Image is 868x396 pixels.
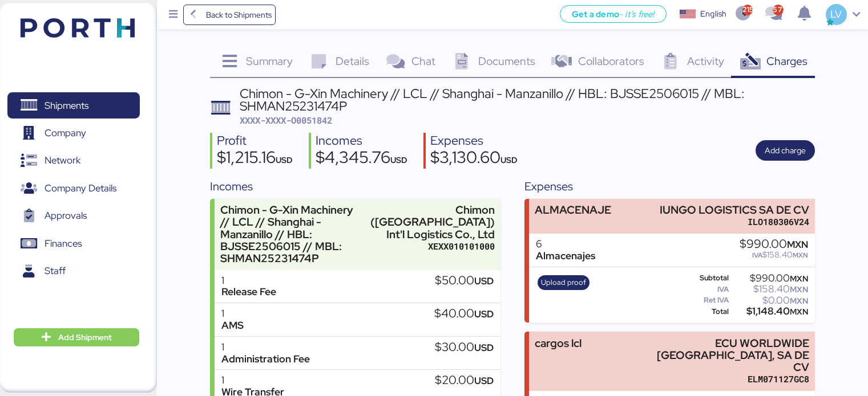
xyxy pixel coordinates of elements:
[45,207,87,224] span: Approvals
[7,92,140,119] a: Shipments
[685,274,729,282] div: Subtotal
[474,341,494,354] span: USD
[316,133,407,149] div: Incomes
[578,54,644,68] span: Collaborators
[336,54,369,68] span: Details
[435,275,494,287] div: $50.00
[766,54,808,68] span: Charges
[58,330,112,344] span: Add Shipment
[246,54,293,68] span: Summary
[45,152,80,169] span: Network
[435,341,494,354] div: $30.00
[500,154,518,165] span: USD
[7,258,140,284] a: Staff
[210,178,500,195] div: Incomes
[370,240,495,252] div: XEXX010101000
[45,125,86,141] span: Company
[220,204,365,264] div: Chimon - G-Xin Machinery // LCL // Shanghai - Manzanillo // HBL: BJSSE2506015 // MBL: SHMAN25231474P
[7,203,140,229] a: Approvals
[644,373,809,385] div: ELM071127GC8
[45,235,82,252] span: Finances
[221,320,244,332] div: AMS
[541,276,586,289] span: Upload proof
[430,149,518,169] div: $3,130.60
[221,286,276,298] div: Release Fee
[830,7,842,22] span: LV
[7,231,140,257] a: Finances
[164,5,183,25] button: Menu
[45,263,66,279] span: Staff
[660,216,809,228] div: ILO180306V24
[685,308,729,316] div: Total
[787,238,808,251] span: MXN
[538,275,590,290] button: Upload proof
[660,204,809,216] div: IUNGO LOGISTICS SA DE CV
[221,341,310,353] div: 1
[790,273,808,284] span: MXN
[685,296,729,304] div: Ret IVA
[731,296,808,305] div: $0.00
[370,204,495,240] div: Chimon ([GEOGRAPHIC_DATA]) Int'l Logistics Co., Ltd
[183,5,276,25] a: Back to Shipments
[45,180,116,197] span: Company Details
[221,308,244,320] div: 1
[752,251,762,260] span: IVA
[731,274,808,283] div: $990.00
[411,54,435,68] span: Chat
[731,307,808,316] div: $1,148.40
[474,275,494,287] span: USD
[536,238,595,250] div: 6
[430,133,518,149] div: Expenses
[435,374,494,387] div: $20.00
[790,307,808,317] span: MXN
[535,204,611,216] div: ALMACENAJE
[221,374,284,386] div: 1
[731,285,808,293] div: $158.40
[756,140,815,161] button: Add charge
[7,120,140,146] a: Company
[390,154,407,165] span: USD
[45,97,88,114] span: Shipments
[700,8,726,20] div: English
[474,308,494,320] span: USD
[7,148,140,174] a: Network
[687,54,724,68] span: Activity
[790,284,808,295] span: MXN
[206,8,272,22] span: Back to Shipments
[276,154,293,165] span: USD
[221,353,310,365] div: Administration Fee
[240,115,332,126] span: XXXX-XXXX-O0051842
[524,178,814,195] div: Expenses
[685,285,729,293] div: IVA
[790,296,808,306] span: MXN
[765,144,806,157] span: Add charge
[221,275,276,287] div: 1
[793,251,808,260] span: MXN
[7,175,140,202] a: Company Details
[217,149,293,169] div: $1,215.16
[434,308,494,320] div: $40.00
[740,251,808,259] div: $158.40
[536,250,595,262] div: Almacenajes
[240,87,815,113] div: Chimon - G-Xin Machinery // LCL // Shanghai - Manzanillo // HBL: BJSSE2506015 // MBL: SHMAN25231474P
[14,328,139,346] button: Add Shipment
[478,54,535,68] span: Documents
[474,374,494,387] span: USD
[740,238,808,251] div: $990.00
[535,337,582,349] div: cargos lcl
[217,133,293,149] div: Profit
[316,149,407,169] div: $4,345.76
[644,337,809,373] div: ECU WORLDWIDE [GEOGRAPHIC_DATA], SA DE CV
